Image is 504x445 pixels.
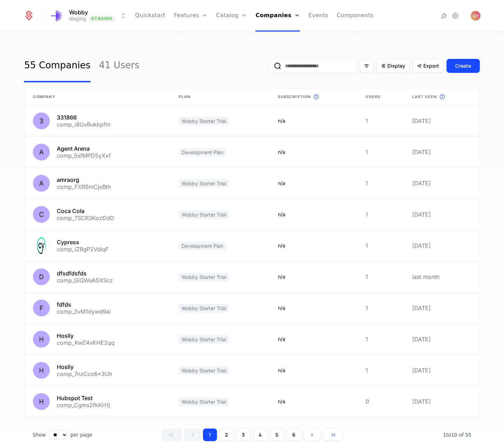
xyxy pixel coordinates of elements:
[170,88,270,105] th: Plan
[443,432,471,438] span: 55
[471,11,481,21] button: Open user button
[440,12,448,20] a: Integrations
[447,59,480,73] button: Create
[471,11,481,21] img: Quinten Verhelst
[413,59,444,73] button: Export
[25,88,170,105] th: Company
[99,49,139,82] a: 41 Users
[70,431,93,438] span: per page
[443,432,465,438] span: 1 to 10 of
[24,49,90,82] a: 55 Companies
[184,429,201,441] button: Go to previous page
[455,62,471,69] div: Create
[49,430,68,439] select: Select page size
[236,429,251,441] button: Go to page 3
[162,429,182,441] button: Go to first page
[89,16,115,21] span: Staging
[376,59,410,73] button: Display
[423,62,439,69] span: Export
[360,59,374,73] button: Filter options
[24,429,480,441] div: Table pagination
[304,429,320,441] button: Go to next page
[203,429,217,441] button: Go to page 1
[412,94,437,100] span: Last seen
[322,429,343,441] button: Go to last page
[451,12,459,20] a: Settings
[69,9,88,15] span: Wobby
[278,94,311,100] span: Subscription
[270,429,284,441] button: Go to page 5
[357,88,404,105] th: Users
[286,429,301,441] button: Go to page 6
[69,15,86,22] div: staging
[387,62,405,69] span: Display
[219,429,234,441] button: Go to page 2
[49,7,66,24] img: Wobby
[33,431,46,438] span: Show
[162,429,343,441] div: Page navigation
[51,8,127,23] button: Select environment
[253,429,267,441] button: Go to page 4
